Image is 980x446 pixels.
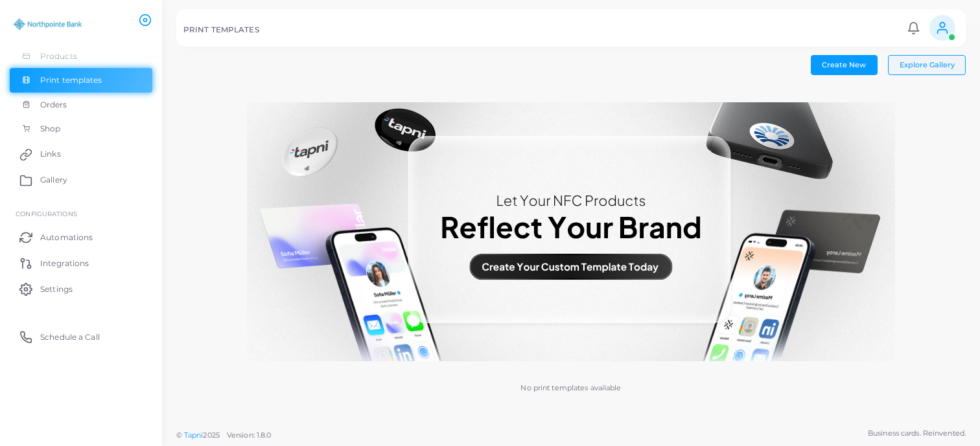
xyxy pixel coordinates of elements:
span: Version: 1.8.0 [227,430,272,440]
span: 2025 [203,430,219,441]
a: Links [10,141,152,167]
span: Create New [822,60,866,69]
img: logo [12,12,84,36]
h5: PRINT TEMPLATES [183,25,259,34]
a: Automations [10,224,152,250]
a: Products [10,44,152,69]
a: Shop [10,117,152,141]
img: No print templates [247,102,895,361]
span: Gallery [40,174,67,186]
a: Orders [10,93,152,117]
a: Tapni [184,430,204,440]
a: Settings [10,276,152,302]
span: Links [40,148,61,160]
span: Configurations [16,210,77,217]
a: Gallery [10,167,152,193]
a: Integrations [10,250,152,276]
span: Integrations [40,258,89,269]
span: Automations [40,232,93,243]
p: No print templates available [520,383,621,394]
span: Shop [40,123,60,135]
span: Explore Gallery [900,60,955,69]
span: Business cards. Reinvented. [868,428,966,439]
span: Schedule a Call [40,331,100,343]
span: Print templates [40,74,102,86]
span: Products [40,50,77,62]
button: Create New [811,55,878,74]
span: Orders [40,99,67,111]
span: Settings [40,284,73,295]
a: Schedule a Call [10,324,152,350]
button: Explore Gallery [888,55,966,74]
a: Print templates [10,68,152,93]
span: © [176,430,271,441]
